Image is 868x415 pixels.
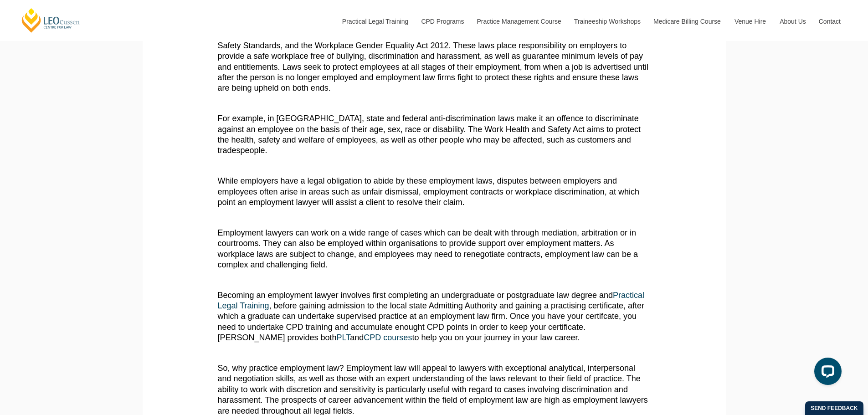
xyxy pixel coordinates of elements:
[647,2,728,41] a: Medicare Billing Course
[414,2,470,41] a: CPD Programs
[21,7,81,33] a: [PERSON_NAME] Centre for Law
[218,114,641,155] span: For example, in [GEOGRAPHIC_DATA], state and federal anti-discrimination laws make it an offence ...
[218,228,638,269] span: Employment lawyers can work on a wide range of cases which can be dealt with through mediation, a...
[470,2,567,41] a: Practice Management Course
[218,291,613,300] span: Becoming an employment lawyer involves first completing an undergraduate or postgraduate law degr...
[812,2,847,41] a: Contact
[773,2,812,41] a: About Us
[335,2,415,41] a: Practical Legal Training
[567,2,647,41] a: Traineeship Workshops
[728,2,773,41] a: Venue Hire
[807,354,845,392] iframe: LiveChat chat widget
[218,301,645,342] span: , before gaining admission to the local state Admitting Authority and gaining a practising certif...
[337,333,350,342] a: PLT
[218,176,639,207] span: While employers have a legal obligation to abide by these employment laws, disputes between emplo...
[364,333,412,342] a: CPD courses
